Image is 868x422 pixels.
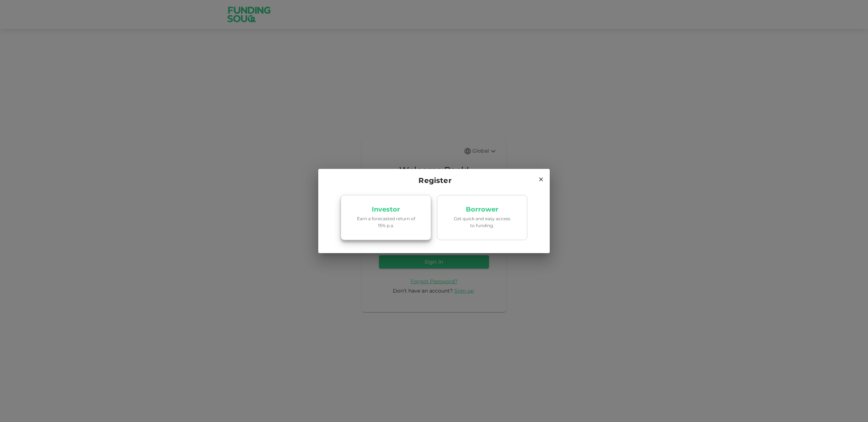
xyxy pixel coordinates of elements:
span: Register [416,175,451,186]
p: Get quick and easy access to funding. [451,215,513,229]
p: Earn a forecasted return of 15% p.a. [355,215,417,229]
a: BorrowerGet quick and easy access to funding. [437,195,527,240]
p: Borrower [466,206,498,213]
p: Investor [372,206,400,213]
a: InvestorEarn a forecasted return of 15% p.a. [341,195,431,240]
